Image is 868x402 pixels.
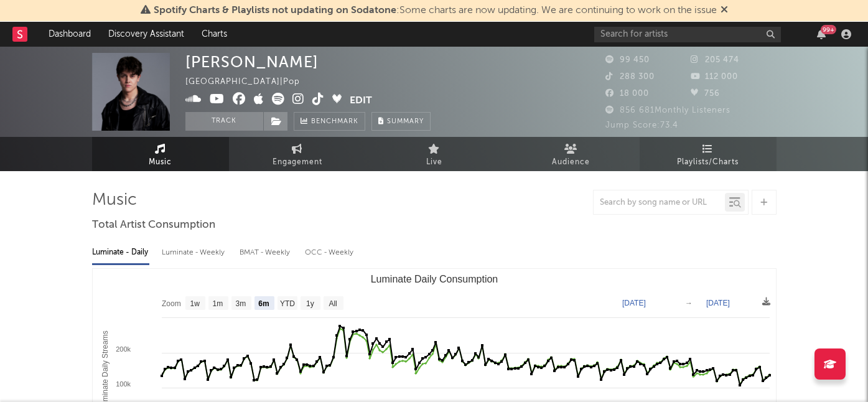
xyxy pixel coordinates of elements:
span: Benchmark [311,115,358,129]
input: Search by song name or URL [594,198,725,208]
a: Charts [193,22,236,47]
span: Engagement [273,155,322,170]
text: 3m [235,299,246,308]
span: Spotify Charts & Playlists not updating on Sodatone [154,6,396,16]
text: → [685,299,693,307]
text: All [329,299,337,308]
text: [DATE] [622,299,646,307]
a: Dashboard [40,22,100,47]
a: Audience [503,137,640,171]
text: Luminate Daily Consumption [370,274,498,284]
span: 205 474 [691,56,739,64]
text: 1m [212,299,223,308]
button: Edit [350,93,372,108]
a: Live [366,137,503,171]
text: Zoom [162,299,181,308]
a: Discovery Assistant [100,22,193,47]
div: BMAT - Weekly [240,242,292,263]
span: : Some charts are now updating. We are continuing to work on the issue [154,6,717,16]
div: Luminate - Weekly [162,242,227,263]
a: Playlists/Charts [640,137,777,171]
button: 99+ [817,29,826,39]
button: Track [185,112,263,131]
span: Summary [387,118,424,125]
span: 112 000 [691,73,738,81]
span: 288 300 [605,73,655,81]
span: 856 681 Monthly Listeners [605,106,730,115]
text: YTD [279,299,294,308]
div: Luminate - Daily [92,242,149,263]
div: [PERSON_NAME] [185,53,319,71]
a: Benchmark [294,112,365,131]
div: 99 + [821,25,836,34]
input: Search for artists [594,27,781,42]
div: OCC - Weekly [305,242,355,263]
span: Audience [552,155,590,170]
span: 756 [691,90,720,98]
text: 6m [258,299,269,308]
button: Summary [371,112,431,131]
text: 1y [306,299,314,308]
span: Jump Score: 73.4 [605,121,678,129]
span: 99 450 [605,56,650,64]
div: [GEOGRAPHIC_DATA] | Pop [185,75,314,90]
a: Engagement [229,137,366,171]
text: [DATE] [706,299,730,307]
a: Music [92,137,229,171]
text: 1w [190,299,200,308]
span: 18 000 [605,90,649,98]
span: Total Artist Consumption [92,218,215,233]
text: 100k [116,380,131,388]
span: Music [149,155,172,170]
span: Live [426,155,442,170]
span: Dismiss [721,6,728,16]
text: 200k [116,345,131,353]
span: Playlists/Charts [677,155,739,170]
